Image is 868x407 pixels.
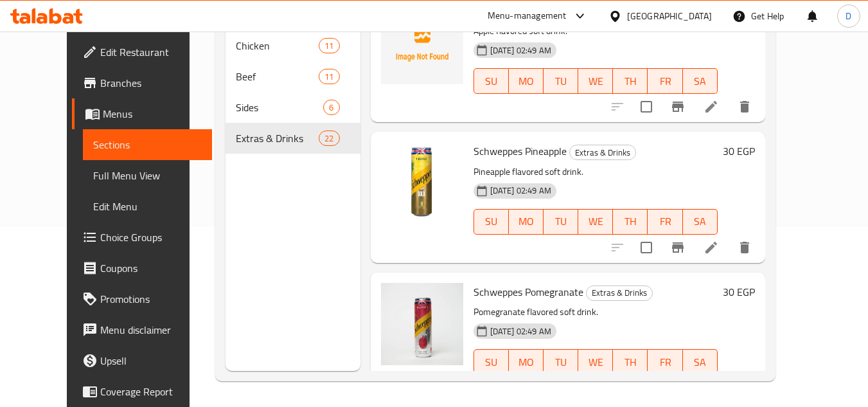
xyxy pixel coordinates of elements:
button: Branch-specific-item [662,232,693,263]
a: Edit menu item [704,99,719,114]
button: MO [509,209,544,235]
div: Menu-management [488,8,567,24]
span: Sides [236,100,324,115]
a: Upsell [72,345,212,376]
button: FR [648,349,682,375]
button: SA [683,68,718,94]
div: Beef11 [226,61,360,92]
a: Sections [83,129,212,160]
span: TH [618,212,642,231]
button: SA [683,209,718,235]
h6: 30 EGP [723,283,755,301]
a: Edit menu item [704,240,719,255]
span: Extras & Drinks [570,145,635,160]
img: Schweppes Pineapple [381,142,463,224]
button: TU [544,349,578,375]
a: Coverage Report [72,376,212,407]
h6: 30 EGP [723,142,755,160]
span: SA [688,72,713,91]
span: SA [688,353,713,372]
span: MO [514,212,538,231]
span: Extras & Drinks [587,285,652,300]
div: Extras & Drinks [586,285,653,301]
span: FR [653,212,677,231]
button: TU [544,209,578,235]
div: Beef [236,69,319,84]
span: TU [549,212,573,231]
span: Menu disclaimer [100,322,202,338]
span: FR [653,72,677,91]
button: SU [474,68,509,94]
button: TH [613,209,648,235]
a: Choice Groups [72,222,212,253]
span: 22 [319,132,339,145]
span: MO [514,353,538,372]
span: SU [479,212,504,231]
button: MO [509,349,544,375]
span: WE [583,72,608,91]
span: TH [618,353,642,372]
a: Menu disclaimer [72,314,212,345]
a: Branches [72,68,212,98]
button: TU [544,68,578,94]
button: FR [648,209,682,235]
span: D [846,9,851,23]
span: [DATE] 02:49 AM [485,44,556,57]
span: Schweppes Pomegranate [474,282,583,302]
span: 6 [324,102,339,114]
span: FR [653,353,677,372]
button: TH [613,68,648,94]
button: WE [578,68,613,94]
span: Branches [100,75,202,91]
div: Extras & Drinks [569,145,636,160]
button: delete [729,91,760,122]
button: delete [729,232,760,263]
span: SU [479,72,504,91]
p: Pomegranate flavored soft drink. [474,304,718,320]
img: Schweppes Pomegranate [381,283,463,365]
span: Select to update [633,234,660,261]
span: TH [618,72,642,91]
a: Edit Menu [83,191,212,222]
p: Pineapple flavored soft drink. [474,164,718,180]
span: 11 [319,40,339,52]
span: Sections [93,137,202,152]
button: SU [474,349,509,375]
span: Upsell [100,353,202,368]
a: Promotions [72,284,212,314]
span: Promotions [100,291,202,307]
button: SA [683,349,718,375]
a: Coupons [72,253,212,284]
span: Coupons [100,260,202,276]
button: WE [578,209,613,235]
button: Branch-specific-item [662,91,693,122]
div: Sides6 [226,92,360,123]
div: items [319,69,339,84]
span: MO [514,72,538,91]
span: [DATE] 02:49 AM [485,325,556,338]
a: Full Menu View [83,160,212,191]
span: Schweppes Pineapple [474,141,567,161]
span: Edit Restaurant [100,44,202,60]
span: WE [583,212,608,231]
span: WE [583,353,608,372]
div: items [319,131,339,146]
button: WE [578,349,613,375]
span: 11 [319,71,339,83]
span: SA [688,212,713,231]
button: SU [474,209,509,235]
span: Chicken [236,38,319,53]
span: [DATE] 02:49 AM [485,185,556,197]
div: [GEOGRAPHIC_DATA] [627,9,712,23]
button: FR [648,68,682,94]
div: items [319,38,339,53]
span: Edit Menu [93,199,202,214]
nav: Menu sections [226,25,360,159]
span: Coverage Report [100,384,202,399]
button: TH [613,349,648,375]
div: Extras & Drinks22 [226,123,360,154]
img: Mirinda Apple [381,2,463,84]
span: SU [479,353,504,372]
